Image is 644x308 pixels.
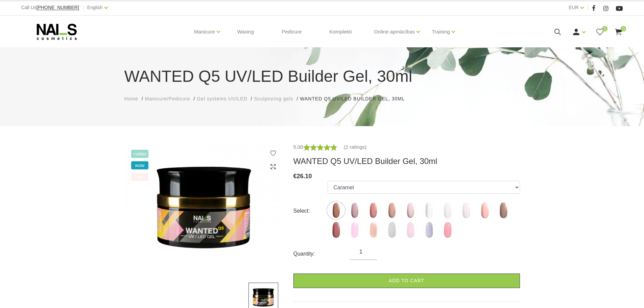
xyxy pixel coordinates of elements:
img: ... [439,221,456,238]
a: Gel systems UV/LED [197,95,247,102]
a: Training [432,18,450,45]
a: Waxing [232,16,259,48]
div: Quantity: [293,248,350,259]
img: ... [328,221,344,238]
span: +Video [131,150,149,158]
span: wow [131,161,149,169]
img: ... [458,202,475,219]
img: ... [365,202,382,219]
span: Sculpturing gels [254,96,293,101]
span: 5.00 [293,144,303,150]
div: Select: [293,206,328,216]
img: ... [346,221,363,238]
span: Home [124,96,138,101]
a: Pedicure [276,16,307,48]
span: 0 [621,26,626,31]
img: ... [402,221,419,238]
img: ... [476,202,493,219]
span: | [82,3,84,12]
span: top [131,173,149,181]
a: English [87,3,103,11]
a: [PHONE_NUMBER] [37,5,79,10]
a: Manicure [194,18,215,45]
label: Nav atlikumā [476,202,493,219]
img: ... [495,202,512,219]
a: 0 [614,28,623,36]
img: ... [346,202,363,219]
span: 26.10 [297,173,312,180]
img: ... [383,202,400,219]
span: 0 [602,26,607,31]
a: Add to cart [293,274,520,288]
a: Sculpturing gels [254,95,293,102]
img: ... [439,202,456,219]
a: (2 ratings) [344,143,367,151]
img: ... [124,143,283,273]
h1: WANTED Q5 UV/LED Builder Gel, 30ml [124,64,520,89]
img: ... [402,202,419,219]
img: ... [383,221,400,238]
img: ... [328,202,344,219]
a: Komplekti [324,16,357,48]
a: EUR [569,3,579,11]
img: ... [421,202,437,219]
a: Online apmācības [374,18,415,45]
a: Manicure/Pedicure [145,95,190,102]
span: Gel systems UV/LED [197,96,247,101]
a: 0 [596,28,604,36]
h3: WANTED Q5 UV/LED Builder Gel, 30ml [293,156,520,166]
a: Home [124,95,138,102]
li: WANTED Q5 UV/LED Builder Gel, 30ml [300,95,411,102]
span: € [293,173,297,180]
span: Manicure/Pedicure [145,96,190,101]
span: | [587,3,589,12]
div: Call Us [21,3,79,12]
img: ... [365,221,382,238]
img: ... [421,221,437,238]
